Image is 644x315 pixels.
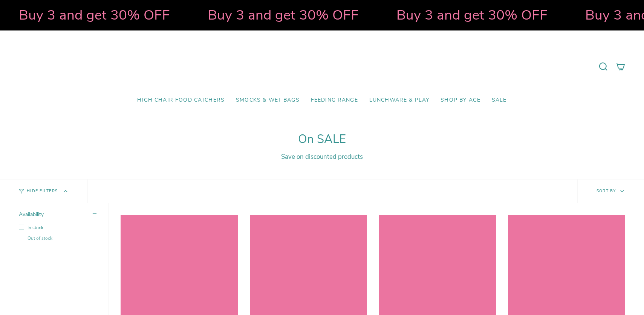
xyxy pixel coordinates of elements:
a: Mumma’s Little Helpers [257,42,387,91]
a: Shop by Age [435,91,486,109]
span: Smocks & Wet Bags [236,97,300,103]
span: SALE [492,97,507,103]
span: Hide Filters [27,189,58,193]
a: High Chair Food Catchers [132,91,230,109]
h1: On SALE [19,132,625,146]
strong: Buy 3 and get 30% OFF [396,6,548,24]
span: Shop by Age [441,97,480,103]
span: Lunchware & Play [369,97,429,103]
span: Availability [19,211,44,218]
span: Sort by [597,188,616,194]
button: Sort by [577,180,644,203]
strong: Buy 3 and get 30% OFF [208,6,359,24]
a: Smocks & Wet Bags [230,91,305,109]
span: High Chair Food Catchers [137,97,225,103]
label: In stock [19,225,96,231]
a: Feeding Range [305,91,364,109]
span: Feeding Range [311,97,358,103]
a: Lunchware & Play [364,91,435,109]
summary: Availability [19,211,96,220]
a: SALE [486,91,512,109]
div: Save on discounted products [19,152,625,161]
strong: Buy 3 and get 30% OFF [19,6,170,24]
